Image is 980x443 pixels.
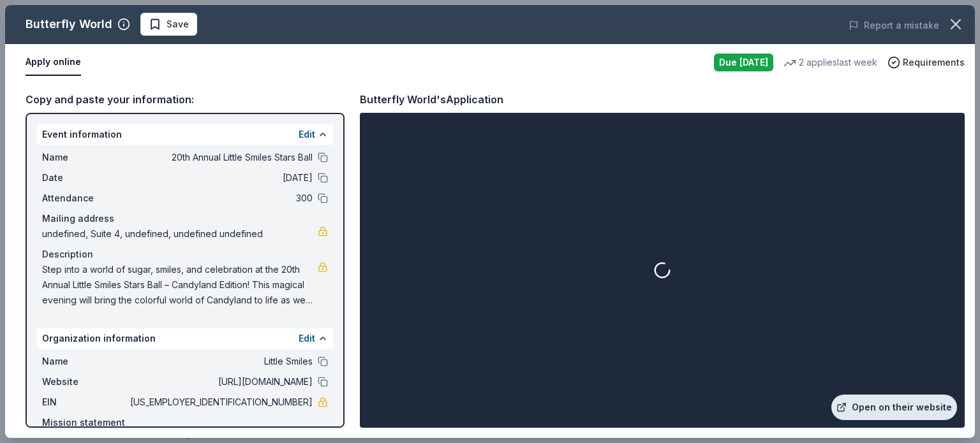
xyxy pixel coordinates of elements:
a: Open on their website [831,395,957,420]
span: Requirements [903,55,965,70]
div: Due [DATE] [714,54,773,71]
span: undefined, Suite 4, undefined, undefined undefined [42,226,318,242]
span: 20th Annual Little Smiles Stars Ball [128,150,313,165]
button: Apply online [26,49,81,76]
button: Requirements [887,55,965,70]
button: Edit [299,331,315,346]
div: Description [42,247,328,262]
span: Step into a world of sugar, smiles, and celebration at the 20th Annual Little Smiles Stars Ball –... [42,262,318,308]
button: Report a mistake [849,18,939,33]
span: Little Smiles [128,354,313,369]
div: Butterfly World's Application [360,91,503,108]
span: [URL][DOMAIN_NAME] [128,374,313,389]
span: EIN [42,395,128,410]
div: Event information [37,124,333,145]
span: Name [42,354,128,369]
span: Attendance [42,191,128,206]
div: 2 applies last week [783,55,877,70]
div: Mailing address [42,211,328,226]
span: Name [42,150,128,165]
div: Mission statement [42,415,328,430]
span: Date [42,170,128,185]
span: 300 [128,191,313,206]
span: Save [167,17,189,32]
button: Edit [299,127,315,142]
span: [US_EMPLOYER_IDENTIFICATION_NUMBER] [128,395,313,410]
span: Website [42,374,128,389]
div: Organization information [37,328,333,349]
div: Copy and paste your information: [26,91,345,108]
span: [DATE] [128,170,313,185]
div: Butterfly World [26,14,112,34]
button: Save [140,13,197,36]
